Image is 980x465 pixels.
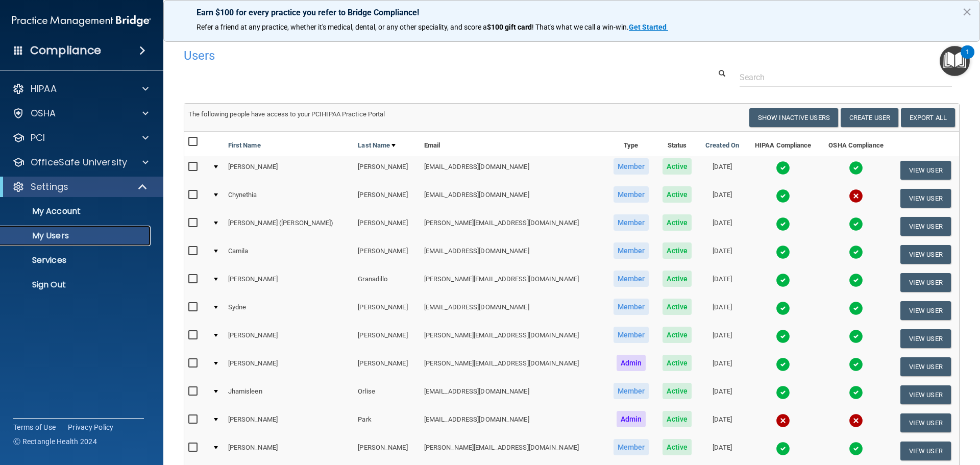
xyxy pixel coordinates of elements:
[224,212,354,240] td: [PERSON_NAME] ([PERSON_NAME])
[224,409,354,437] td: [PERSON_NAME]
[420,184,606,212] td: [EMAIL_ADDRESS][DOMAIN_NAME]
[663,383,692,399] span: Active
[31,83,57,95] p: HIPAA
[776,329,790,344] img: tick.e7d51cea.svg
[184,49,630,62] h4: Users
[68,422,114,432] a: Privacy Policy
[820,132,892,156] th: OSHA Compliance
[698,240,746,268] td: [DATE]
[197,8,947,17] p: Earn $100 for every practice you refer to Bridge Compliance!
[420,156,606,184] td: [EMAIL_ADDRESS][DOMAIN_NAME]
[420,268,606,297] td: [PERSON_NAME][EMAIL_ADDRESS][DOMAIN_NAME]
[900,357,951,376] button: View User
[698,212,746,240] td: [DATE]
[31,156,127,168] p: OfficeSafe University
[420,212,606,240] td: [PERSON_NAME][EMAIL_ADDRESS][DOMAIN_NAME]
[900,442,951,460] button: View User
[698,268,746,297] td: [DATE]
[776,357,790,372] img: tick.e7d51cea.svg
[776,413,790,428] img: cross.ca9f0e7f.svg
[420,132,606,156] th: Email
[354,437,420,465] td: [PERSON_NAME]
[656,132,698,156] th: Status
[197,23,487,31] span: Refer a friend at any practice, whether it's medical, dental, or any other speciality, and score a
[776,301,790,315] img: tick.e7d51cea.svg
[776,189,790,203] img: tick.e7d51cea.svg
[30,43,101,58] h4: Compliance
[663,299,692,315] span: Active
[663,355,692,371] span: Active
[420,240,606,268] td: [EMAIL_ADDRESS][DOMAIN_NAME]
[224,184,354,212] td: Chynethia
[617,355,646,371] span: Admin
[849,385,863,400] img: tick.e7d51cea.svg
[614,271,649,287] span: Member
[966,52,969,65] div: 1
[354,409,420,437] td: Park
[746,132,820,156] th: HIPAA Compliance
[228,139,261,152] a: First Name
[698,156,746,184] td: [DATE]
[698,353,746,381] td: [DATE]
[224,297,354,325] td: Sydne
[420,325,606,353] td: [PERSON_NAME][EMAIL_ADDRESS][DOMAIN_NAME]
[629,23,668,31] a: Get Started
[7,231,146,241] p: My Users
[354,212,420,240] td: [PERSON_NAME]
[900,301,951,320] button: View User
[12,11,151,31] img: PMB logo
[614,299,649,315] span: Member
[900,245,951,264] button: View User
[900,161,951,180] button: View User
[13,422,56,432] a: Terms of Use
[420,297,606,325] td: [EMAIL_ADDRESS][DOMAIN_NAME]
[614,214,649,231] span: Member
[849,245,863,259] img: tick.e7d51cea.svg
[663,327,692,343] span: Active
[354,240,420,268] td: [PERSON_NAME]
[354,381,420,409] td: Orlise
[698,381,746,409] td: [DATE]
[420,353,606,381] td: [PERSON_NAME][EMAIL_ADDRESS][DOMAIN_NAME]
[487,23,532,31] strong: $100 gift card
[420,437,606,465] td: [PERSON_NAME][EMAIL_ADDRESS][DOMAIN_NAME]
[617,411,646,427] span: Admin
[224,437,354,465] td: [PERSON_NAME]
[629,23,667,31] strong: Get Started
[224,156,354,184] td: [PERSON_NAME]
[900,413,951,432] button: View User
[849,329,863,344] img: tick.e7d51cea.svg
[224,325,354,353] td: [PERSON_NAME]
[663,186,692,203] span: Active
[12,107,149,119] a: OSHA
[12,83,149,95] a: HIPAA
[900,189,951,208] button: View User
[614,327,649,343] span: Member
[7,255,146,265] p: Services
[776,217,790,231] img: tick.e7d51cea.svg
[776,442,790,456] img: tick.e7d51cea.svg
[224,268,354,297] td: [PERSON_NAME]
[224,353,354,381] td: [PERSON_NAME]
[849,189,863,203] img: cross.ca9f0e7f.svg
[900,329,951,348] button: View User
[849,161,863,175] img: tick.e7d51cea.svg
[188,110,385,118] span: The following people have access to your PCIHIPAA Practice Portal
[7,280,146,290] p: Sign Out
[849,273,863,287] img: tick.e7d51cea.svg
[849,301,863,315] img: tick.e7d51cea.svg
[900,217,951,236] button: View User
[740,68,952,87] input: Search
[614,186,649,203] span: Member
[663,271,692,287] span: Active
[31,181,68,193] p: Settings
[849,442,863,456] img: tick.e7d51cea.svg
[13,436,97,447] span: Ⓒ Rectangle Health 2024
[849,217,863,231] img: tick.e7d51cea.svg
[698,325,746,353] td: [DATE]
[532,23,629,31] span: ! That's what we call a win-win.
[849,357,863,372] img: tick.e7d51cea.svg
[663,214,692,231] span: Active
[420,409,606,437] td: [EMAIL_ADDRESS][DOMAIN_NAME]
[614,242,649,259] span: Member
